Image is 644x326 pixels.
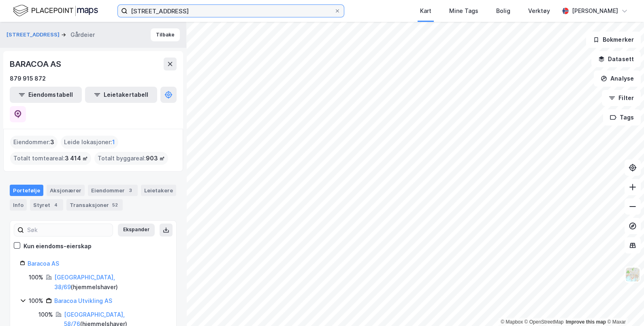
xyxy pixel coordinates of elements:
img: Z [625,267,640,282]
a: [GEOGRAPHIC_DATA], 38/69 [54,274,115,290]
a: Baracoa Utvikling AS [54,297,112,304]
div: 100% [29,273,43,282]
button: Datasett [591,51,641,67]
span: 3 414 ㎡ [65,153,88,163]
div: Kart [420,6,431,16]
input: Søk på adresse, matrikkel, gårdeiere, leietakere eller personer [128,5,334,17]
div: 100% [29,296,43,306]
div: ( hjemmelshaver ) [54,273,166,292]
a: Mapbox [501,319,523,325]
div: 3 [126,186,134,194]
div: Eiendommer [88,185,138,196]
a: Baracoa AS [28,260,59,267]
button: Analyse [594,70,641,87]
button: Eiendomstabell [10,87,82,103]
button: [STREET_ADDRESS] [6,31,61,39]
div: Totalt byggareal : [94,152,168,165]
div: Leide lokasjoner : [61,136,118,149]
span: 1 [112,137,115,147]
div: Kun eiendoms-eierskap [23,241,92,251]
button: Bokmerker [586,32,641,48]
a: Improve this map [566,319,606,325]
div: Styret [30,199,63,211]
span: 903 ㎡ [146,153,165,163]
img: logo.f888ab2527a4732fd821a326f86c7f29.svg [13,4,98,18]
input: Søk [24,224,113,236]
div: 52 [111,201,119,209]
button: Tilbake [151,28,180,41]
div: Aksjonærer [47,185,85,196]
button: Filter [602,90,641,106]
span: 3 [50,137,54,147]
button: Leietakertabell [85,87,157,103]
div: 100% [38,310,53,320]
div: 4 [52,201,60,209]
div: Eiendommer : [10,136,58,149]
div: Bolig [496,6,510,16]
button: Tags [603,109,641,126]
div: Info [10,199,27,211]
div: [PERSON_NAME] [572,6,618,16]
div: Mine Tags [449,6,478,16]
div: Leietakere [141,185,176,196]
button: Ekspander [118,224,155,237]
div: Verktøy [528,6,550,16]
div: Transaksjoner [66,199,123,211]
div: 879 915 872 [10,74,46,83]
iframe: Chat Widget [603,287,644,326]
div: Gårdeier [70,30,95,40]
div: Totalt tomteareal : [10,152,91,165]
a: OpenStreetMap [525,319,564,325]
div: BARACOA AS [10,58,63,70]
div: Portefølje [10,185,43,196]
